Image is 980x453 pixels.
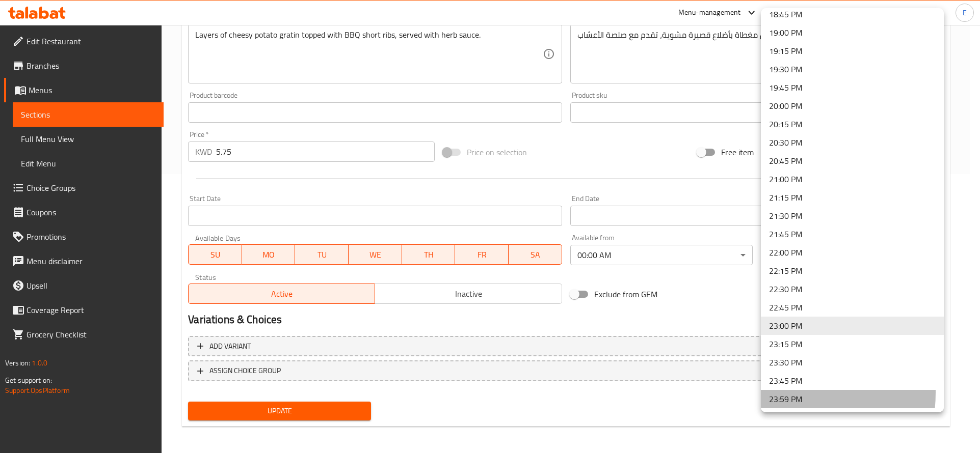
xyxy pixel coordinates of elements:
[761,298,944,317] li: 22:45 PM
[761,42,944,60] li: 19:15 PM
[761,243,944,262] li: 22:00 PM
[761,170,944,188] li: 21:00 PM
[761,207,944,225] li: 21:30 PM
[761,317,944,335] li: 23:00 PM
[761,390,944,408] li: 23:59 PM
[761,115,944,133] li: 20:15 PM
[761,335,944,353] li: 23:15 PM
[761,60,944,78] li: 19:30 PM
[761,133,944,152] li: 20:30 PM
[761,353,944,372] li: 23:30 PM
[761,78,944,97] li: 19:45 PM
[761,372,944,390] li: 23:45 PM
[761,262,944,280] li: 22:15 PM
[761,225,944,243] li: 21:45 PM
[761,23,944,42] li: 19:00 PM
[761,280,944,298] li: 22:30 PM
[761,188,944,207] li: 21:15 PM
[761,97,944,115] li: 20:00 PM
[761,152,944,170] li: 20:45 PM
[761,5,944,23] li: 18:45 PM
